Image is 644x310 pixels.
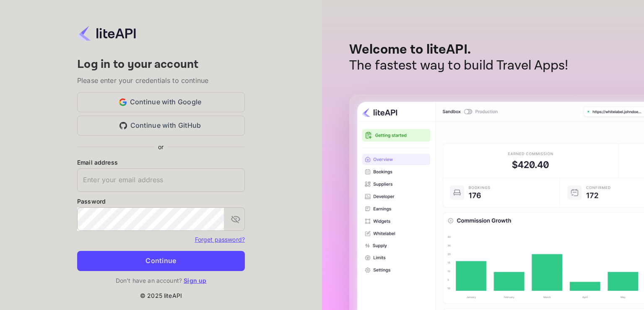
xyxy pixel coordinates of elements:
a: Forget password? [195,236,245,243]
a: Forget password? [195,235,245,243]
p: Please enter your credentials to continue [77,75,245,85]
p: or [158,142,164,151]
button: Continue with GitHub [77,116,245,136]
button: Continue [77,251,245,271]
button: toggle password visibility [227,211,244,227]
a: Sign up [184,277,206,284]
p: © 2025 liteAPI [140,291,182,300]
label: Email address [77,158,245,167]
label: Password [77,197,245,206]
p: The fastest way to build Travel Apps! [349,58,569,74]
h4: Log in to your account [77,57,245,72]
button: Continue with Google [77,92,245,112]
p: Don't have an account? [77,276,245,285]
input: Enter your email address [77,168,245,192]
p: Welcome to liteAPI. [349,42,569,58]
img: liteapi [77,25,136,41]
